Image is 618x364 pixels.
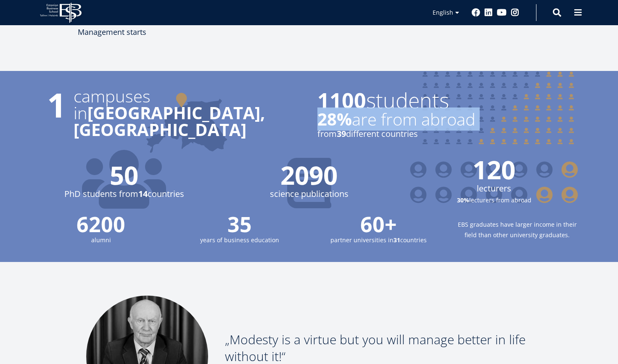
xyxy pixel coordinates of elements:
[317,111,536,128] span: are from abroad
[472,8,480,17] a: Facebook
[511,8,519,17] a: Instagram
[337,128,346,139] strong: 39
[225,188,393,200] span: science publications
[394,236,400,244] strong: 31
[410,182,578,195] span: lecturers
[410,157,578,182] span: 120
[179,235,301,245] small: years of business education
[457,196,469,204] strong: 30%
[40,235,162,245] small: alumni
[317,107,352,131] strong: 28%
[179,214,301,235] span: 35
[410,195,578,205] small: lecturers from abroad
[40,162,208,188] span: 50
[317,128,536,140] small: from different countries
[40,188,208,200] span: PhD students from countries
[317,90,536,111] span: students
[317,86,366,115] strong: 1100
[74,105,301,138] p: in
[456,219,578,240] small: EBS graduates have larger income in their field than other university graduates.
[138,188,148,199] strong: 14
[40,88,74,138] span: 1
[74,88,301,105] span: campuses
[74,101,265,141] strong: [GEOGRAPHIC_DATA], [GEOGRAPHIC_DATA]
[225,162,393,188] span: 2090
[497,8,507,17] a: Youtube
[40,214,162,235] span: 6200
[484,8,493,17] a: Linkedin
[317,235,439,245] small: partner universities in countries
[317,214,439,235] span: 60+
